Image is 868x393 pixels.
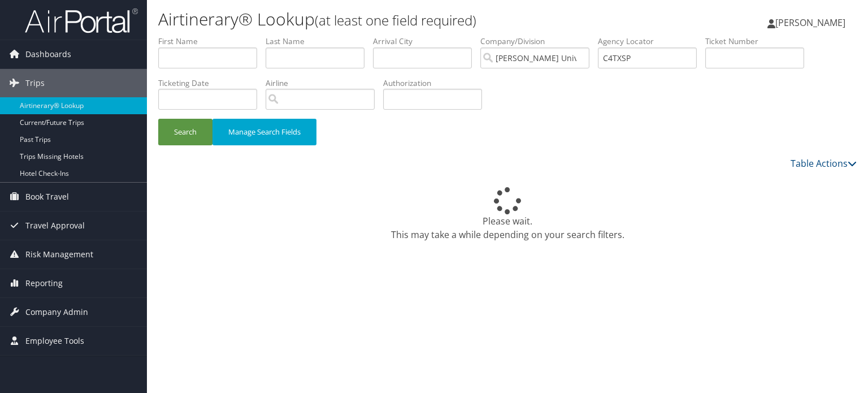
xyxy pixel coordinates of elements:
label: Ticket Number [705,36,813,47]
label: Arrival City [373,36,480,47]
label: Ticketing Date [158,77,266,89]
h1: Airtinerary® Lookup [158,7,624,31]
span: Risk Management [25,240,93,269]
span: Company Admin [25,298,88,326]
label: Authorization [383,77,491,89]
a: [PERSON_NAME] [767,6,857,40]
div: Please wait. This may take a while depending on your search filters. [158,187,857,241]
label: First Name [158,36,266,47]
span: Travel Approval [25,211,85,240]
span: Dashboards [25,40,71,68]
label: Airline [266,77,383,89]
label: Agency Locator [598,36,705,47]
span: [PERSON_NAME] [775,16,845,29]
label: Last Name [266,36,373,47]
button: Search [158,119,212,145]
img: airportal-logo.png [25,7,138,34]
span: Trips [25,69,45,97]
a: Table Actions [791,157,857,170]
button: Manage Search Fields [212,119,316,145]
span: Book Travel [25,183,69,211]
small: (at least one field required) [315,11,476,29]
span: Reporting [25,269,63,297]
span: Employee Tools [25,327,84,355]
label: Company/Division [480,36,598,47]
